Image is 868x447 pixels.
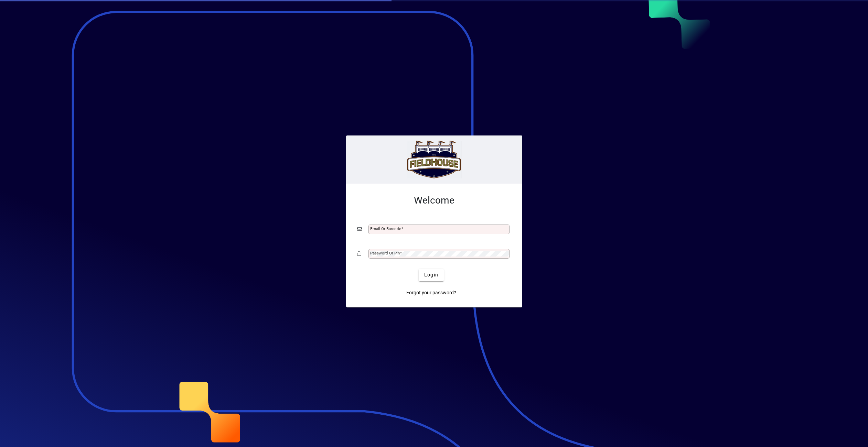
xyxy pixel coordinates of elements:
mat-label: Email or Barcode [370,226,401,231]
h2: Welcome [357,195,511,206]
span: Forgot your password? [406,289,456,296]
a: Forgot your password? [404,287,459,299]
span: Login [424,271,438,279]
mat-label: Password or Pin [370,251,400,255]
button: Login [419,269,444,281]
